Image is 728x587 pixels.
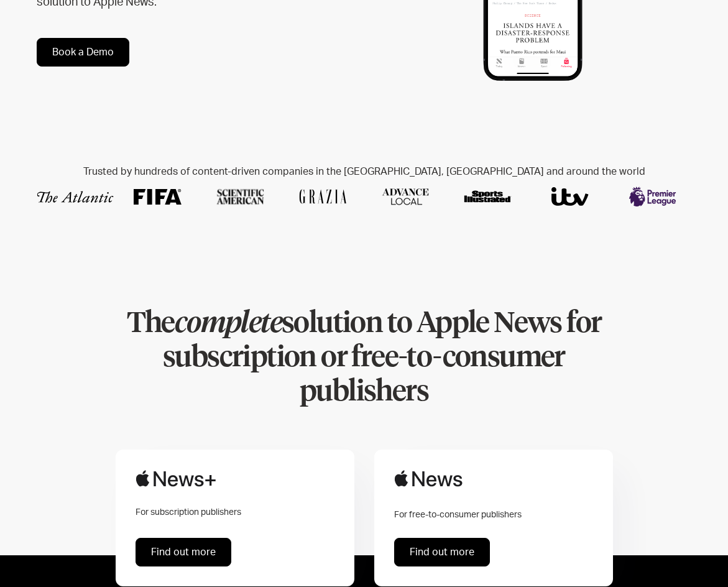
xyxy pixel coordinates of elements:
a: Find out more [136,538,231,566]
a: Book a Demo [37,38,129,67]
a: Find out more [394,538,490,566]
em: complete [175,310,282,338]
h2: Trusted by hundreds of content-driven companies in the [GEOGRAPHIC_DATA], [GEOGRAPHIC_DATA] and a... [37,166,692,178]
span: For subscription publishers [136,508,241,517]
h1: The solution to Apple News for subscription or free-to-consumer publishers [98,307,631,410]
span: For free-to-consumer publishers [394,511,522,519]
